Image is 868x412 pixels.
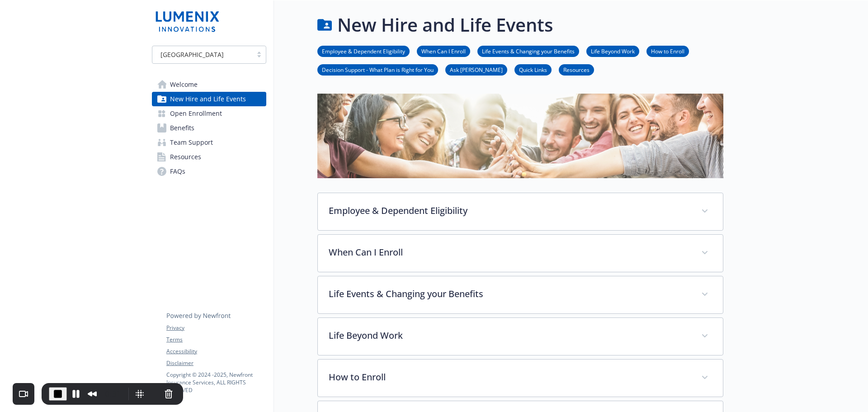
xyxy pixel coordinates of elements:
[329,246,690,259] p: When Can I Enroll
[166,359,266,367] a: Disclaimer
[152,92,266,106] a: New Hire and Life Events
[152,150,266,164] a: Resources
[170,135,213,150] span: Team Support
[152,77,266,92] a: Welcome
[329,204,690,218] p: Employee & Dependent Eligibility
[318,235,723,272] div: When Can I Enroll
[170,92,246,106] span: New Hire and Life Events
[514,65,552,74] a: Quick Links
[317,94,723,178] img: new hire page banner
[152,135,266,150] a: Team Support
[170,106,222,121] span: Open Enrollment
[329,287,690,301] p: Life Events & Changing your Benefits
[170,121,194,135] span: Benefits
[337,11,553,38] h1: New Hire and Life Events
[417,47,470,55] a: When Can I Enroll
[152,164,266,179] a: FAQs
[152,121,266,135] a: Benefits
[317,65,438,74] a: Decision Support - What Plan is Right for You
[166,336,266,344] a: Terms
[152,106,266,121] a: Open Enrollment
[170,164,185,179] span: FAQs
[477,47,579,55] a: Life Events & Changing your Benefits
[329,370,690,384] p: How to Enroll
[318,276,723,313] div: Life Events & Changing your Benefits
[318,318,723,355] div: Life Beyond Work
[559,65,594,74] a: Resources
[160,50,224,59] span: [GEOGRAPHIC_DATA]
[166,324,266,332] a: Privacy
[170,150,201,164] span: Resources
[329,329,690,342] p: Life Beyond Work
[166,347,266,355] a: Accessibility
[646,47,689,55] a: How to Enroll
[157,50,248,59] span: [GEOGRAPHIC_DATA]
[318,360,723,397] div: How to Enroll
[166,371,266,394] p: Copyright © 2024 - 2025 , Newfront Insurance Services, ALL RIGHTS RESERVED
[317,47,410,55] a: Employee & Dependent Eligibility
[170,77,198,92] span: Welcome
[586,47,639,55] a: Life Beyond Work
[318,193,723,230] div: Employee & Dependent Eligibility
[445,65,507,74] a: Ask [PERSON_NAME]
